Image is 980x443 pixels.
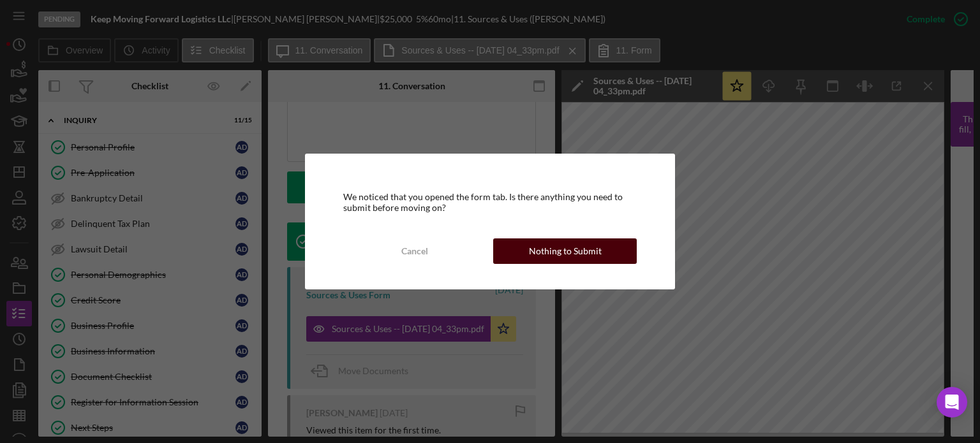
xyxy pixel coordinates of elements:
div: Open Intercom Messenger [937,387,967,418]
button: Cancel [343,238,487,264]
div: We noticed that you opened the form tab. Is there anything you need to submit before moving on? [343,192,637,212]
div: Cancel [401,238,428,264]
button: Nothing to Submit [493,238,637,264]
div: Nothing to Submit [529,238,602,264]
